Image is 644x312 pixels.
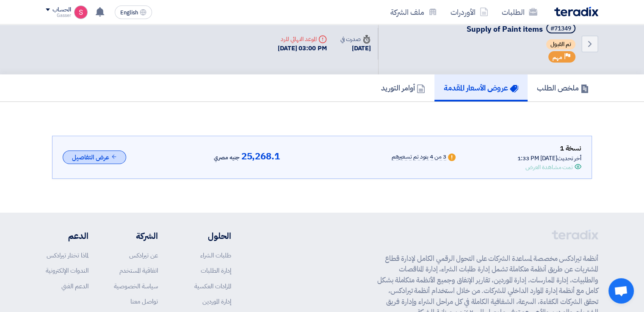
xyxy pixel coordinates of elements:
div: أخر تحديث [DATE] 1:33 PM [517,154,581,163]
div: الموعد النهائي للرد [278,35,327,44]
h5: Supply of Paint items [467,23,577,35]
a: ملف الشركة [384,2,444,22]
span: تم القبول [546,39,575,49]
a: أوامر التوريد [372,74,434,101]
a: إدارة الطلبات [201,266,231,275]
a: لماذا تختار تيرادكس [47,251,88,260]
a: عن تيرادكس [129,251,158,260]
a: تواصل معنا [130,297,158,306]
a: سياسة الخصوصية [114,282,158,291]
h5: ملخص الطلب [537,83,589,93]
a: طلبات الشراء [200,251,231,260]
h5: عروض الأسعار المقدمة [444,83,518,93]
div: تمت مشاهدة العرض [525,163,573,172]
div: الحساب [53,6,71,14]
a: عروض الأسعار المقدمة [434,74,528,101]
li: الدعم [46,230,88,242]
a: الأوردرات [444,2,495,22]
li: الحلول [183,230,231,242]
a: المزادات العكسية [194,282,231,291]
a: ملخص الطلب [528,74,598,101]
span: Supply of Paint items [467,23,543,35]
a: الطلبات [495,2,544,22]
span: جنيه مصري [214,153,239,163]
a: الدعم الفني [61,282,88,291]
img: unnamed_1748516558010.png [74,5,88,19]
div: 3 من 4 بنود تم تسعيرهم [392,154,446,161]
button: عرض التفاصيل [63,151,126,164]
img: Teradix logo [554,7,598,16]
a: اتفاقية المستخدم [119,266,158,275]
div: [DATE] [340,44,371,53]
div: صدرت في [340,35,371,44]
div: [DATE] 03:00 PM [278,44,327,53]
a: الندوات الإلكترونية [46,266,88,275]
div: Gasser [46,13,71,18]
div: #71349 [550,26,571,32]
h5: أوامر التوريد [381,83,425,93]
li: الشركة [114,230,158,242]
div: Open chat [608,278,634,304]
div: نسخة 1 [517,143,581,154]
span: 25,268.1 [241,151,280,161]
span: مهم [553,53,562,61]
a: إدارة الموردين [202,297,231,306]
button: English [115,5,152,19]
span: English [120,10,138,16]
